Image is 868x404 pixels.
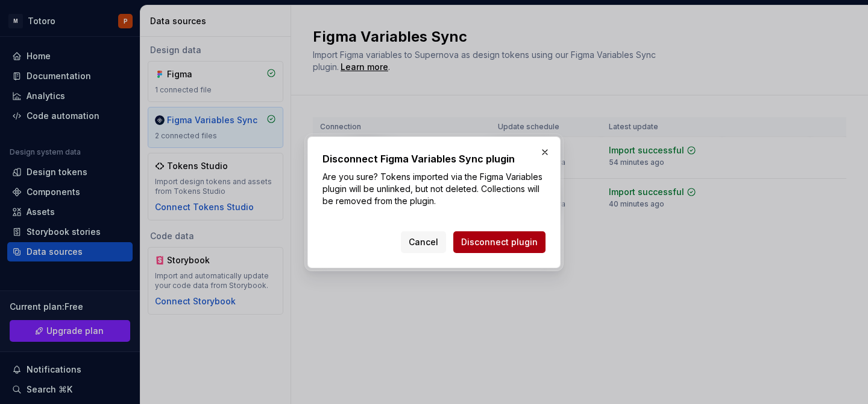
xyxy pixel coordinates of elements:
[322,152,546,166] h2: Disconnect Figma Variables Sync plugin
[453,231,546,253] button: Disconnect plugin
[322,171,546,207] p: Are you sure? Tokens imported via the Figma Variables plugin will be unlinked, but not deleted. C...
[409,236,438,248] span: Cancel
[461,236,538,248] span: Disconnect plugin
[401,231,446,253] button: Cancel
